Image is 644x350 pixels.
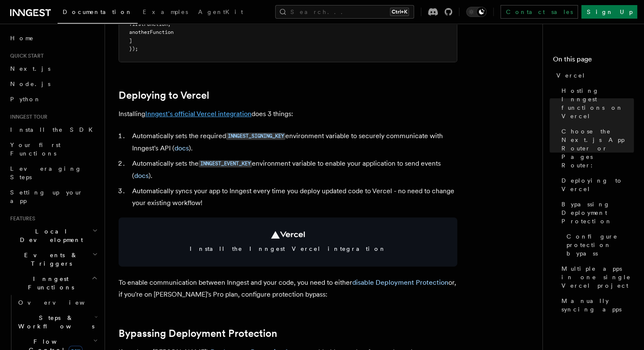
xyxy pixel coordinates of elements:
[561,297,634,314] span: Manually syncing apps
[7,122,100,137] a: Install the SDK
[561,127,634,169] span: Choose the Next.js App Router or Pages Router:
[138,3,193,23] a: Examples
[558,197,634,229] a: Bypassing Deployment Protection
[193,3,248,23] a: AgentKit
[130,130,457,154] li: Automatically sets the required environment variable to securely communicate with Inngest's API ( ).
[130,185,457,209] li: Automatically syncs your app to Inngest every time you deploy updated code to Vercel - no need to...
[10,96,41,103] span: Python
[7,271,100,295] button: Inngest Functions
[500,5,578,19] a: Contact sales
[7,161,100,185] a: Leveraging Steps
[10,165,82,181] span: Leveraging Steps
[10,65,50,72] span: Next.js
[7,227,92,244] span: Local Development
[134,172,149,180] a: docs
[558,261,634,293] a: Multiple apps in one single Vercel project
[561,264,634,290] span: Multiple apps in one single Vercel project
[15,314,94,331] span: Steps & Workflows
[15,310,100,334] button: Steps & Workflows
[7,92,100,107] a: Python
[7,275,91,292] span: Inngest Functions
[7,215,35,222] span: Features
[129,244,447,253] span: Install the Inngest Vercel integration
[10,142,61,157] span: Your first Functions
[7,137,100,161] a: Your first Functions
[10,126,98,133] span: Install the SDK
[275,5,414,19] button: Search...Ctrl+K
[145,110,252,118] a: Inngest's official Vercel integration
[119,108,457,120] p: Installing does 3 things:
[352,278,448,286] a: disable Deployment Protection
[119,217,457,267] a: Install the Inngest Vercel integration
[390,8,409,16] kbd: Ctrl+K
[558,124,634,173] a: Choose the Next.js App Router or Pages Router:
[7,53,44,59] span: Quick start
[174,144,189,152] a: docs
[7,61,100,76] a: Next.js
[7,31,100,46] a: Home
[119,89,209,101] a: Deploying to Vercel
[129,21,168,27] span: firstFunction
[553,68,634,83] a: Vercel
[7,114,47,120] span: Inngest tour
[558,83,634,124] a: Hosting Inngest functions on Vercel
[10,189,83,204] span: Setting up your app
[7,185,100,208] a: Setting up your app
[558,293,634,317] a: Manually syncing apps
[556,71,586,80] span: Vercel
[129,46,138,52] span: });
[7,224,100,247] button: Local Development
[561,176,634,193] span: Deploying to Vercel
[58,3,138,24] a: Documentation
[18,299,105,306] span: Overview
[130,158,457,182] li: Automatically sets the environment variable to enable your application to send events ( ).
[226,132,285,140] a: INNGEST_SIGNING_KEY
[7,251,92,268] span: Events & Triggers
[553,54,634,68] h4: On this page
[119,277,457,300] p: To enable communication between Inngest and your code, you need to either or, if you're on [PERSO...
[561,86,634,120] span: Hosting Inngest functions on Vercel
[10,81,50,87] span: Node.js
[226,133,285,140] code: INNGEST_SIGNING_KEY
[143,8,188,15] span: Examples
[129,29,174,35] span: anotherFunction
[199,159,252,167] a: INNGEST_EVENT_KEY
[119,328,277,339] a: Bypassing Deployment Protection
[581,5,637,19] a: Sign Up
[466,7,486,17] button: Toggle dark mode
[15,295,100,310] a: Overview
[7,76,100,92] a: Node.js
[558,173,634,197] a: Deploying to Vercel
[168,21,171,27] span: ,
[198,8,243,15] span: AgentKit
[199,160,252,167] code: INNGEST_EVENT_KEY
[63,8,133,15] span: Documentation
[561,200,634,225] span: Bypassing Deployment Protection
[563,229,634,261] a: Configure protection bypass
[129,38,132,44] span: ]
[567,232,634,258] span: Configure protection bypass
[10,34,34,42] span: Home
[7,247,100,271] button: Events & Triggers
